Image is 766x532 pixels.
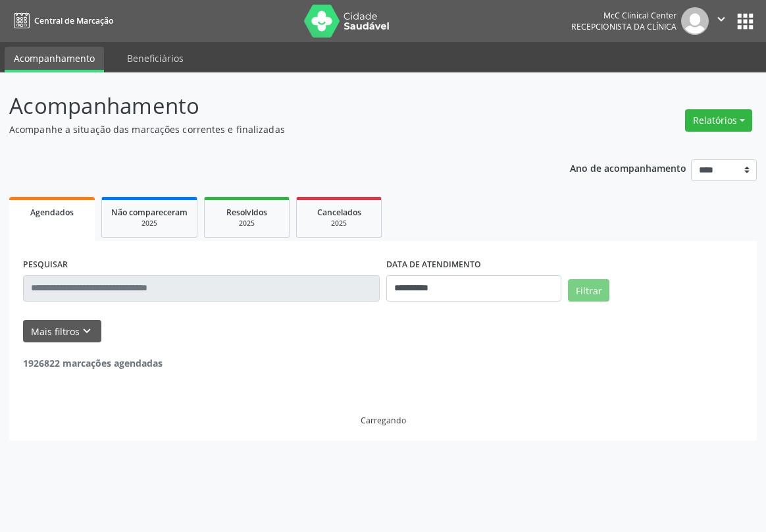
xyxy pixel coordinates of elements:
[714,12,728,26] i: 
[111,207,188,218] span: Não compareceram
[571,10,677,21] div: McC Clinical Center
[23,357,163,369] strong: 1926822 marcações agendadas
[734,10,757,33] button: apps
[386,255,481,275] label: DATA DE ATENDIMENTO
[34,15,113,26] span: Central de Marcação
[214,219,280,228] div: 2025
[685,109,752,132] button: Relatórios
[709,7,734,35] button: 
[80,324,94,338] i: keyboard_arrow_down
[5,47,104,72] a: Acompanhamento
[361,415,406,426] div: Carregando
[306,219,372,228] div: 2025
[111,219,188,228] div: 2025
[118,47,193,70] a: Beneficiários
[681,7,709,35] img: img
[568,279,609,302] button: Filtrar
[570,159,686,176] p: Ano de acompanhamento
[226,207,267,218] span: Resolvidos
[317,207,361,218] span: Cancelados
[23,320,101,343] button: Mais filtroskeyboard_arrow_down
[571,21,677,32] span: Recepcionista da clínica
[9,122,532,136] p: Acompanhe a situação das marcações correntes e finalizadas
[9,10,113,32] a: Central de Marcação
[23,255,68,275] label: PESQUISAR
[30,207,74,218] span: Agendados
[9,90,532,122] p: Acompanhamento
